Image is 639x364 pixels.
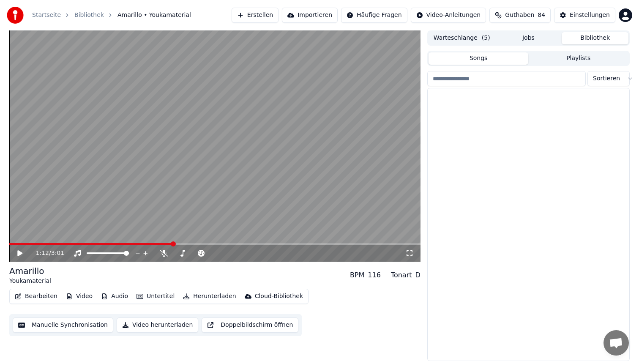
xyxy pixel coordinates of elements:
[538,11,545,19] span: 84
[32,11,61,19] a: Startseite
[603,330,629,356] div: Chat öffnen
[74,11,104,19] a: Bibliothek
[202,317,298,333] button: Doppelbildschirm öffnen
[13,317,113,333] button: Manuelle Synchronisation
[562,32,628,44] button: Bibliothek
[117,317,198,333] button: Video herunterladen
[36,249,49,257] span: 1:12
[63,290,96,302] button: Video
[429,32,495,44] button: Warteschlange
[528,52,628,65] button: Playlists
[98,290,131,302] button: Audio
[429,52,529,65] button: Songs
[36,249,56,257] div: /
[489,8,551,23] button: Guthaben84
[232,8,279,23] button: Erstellen
[350,270,364,280] div: BPM
[32,11,191,19] nav: breadcrumb
[495,32,562,44] button: Jobs
[11,290,61,302] button: Bearbeiten
[9,277,51,285] div: Youkamaterial
[411,8,486,23] button: Video-Anleitungen
[117,11,191,19] span: Amarillo • Youkamaterial
[570,11,610,19] div: Einstellungen
[368,270,381,280] div: 116
[482,34,490,42] span: ( 5 )
[9,265,51,277] div: Amarillo
[415,270,421,280] div: D
[51,249,64,257] span: 3:01
[391,270,412,280] div: Tonart
[282,8,338,23] button: Importieren
[505,11,534,19] span: Guthaben
[133,290,178,302] button: Untertitel
[554,8,615,23] button: Einstellungen
[255,292,303,301] div: Cloud-Bibliothek
[341,8,407,23] button: Häufige Fragen
[593,74,620,83] span: Sortieren
[7,7,24,24] img: youka
[180,290,239,302] button: Herunterladen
